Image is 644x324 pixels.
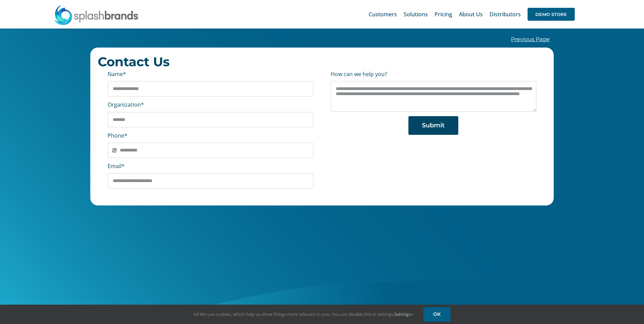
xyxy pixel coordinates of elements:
abbr: required [123,70,126,78]
label: How can we help you? [331,70,387,78]
label: Name [108,70,126,78]
a: DEMO STORE [528,3,575,25]
a: Customers [369,3,397,25]
a: Previous Page [511,36,550,42]
span: Submit [422,122,445,129]
label: Email [108,162,125,170]
span: Solutions [404,12,428,17]
abbr: required [141,101,144,108]
span: Pricing [435,12,452,17]
span: About Us [459,12,483,17]
span: Distributors [490,12,521,17]
h2: Contact Us [98,55,547,69]
a: OK [423,307,450,322]
button: Submit [408,116,458,135]
img: SplashBrands.com Logo [54,5,139,25]
span: Customers [369,12,397,17]
a: Pricing [435,3,452,25]
a: Distributors [490,3,521,25]
nav: Main Menu Sticky [369,3,575,25]
abbr: required [124,132,127,139]
span: Hi! We use cookies, which help us show things more relevant to you. You can disable this in setti... [194,311,413,317]
a: Settings [394,311,413,317]
span: DEMO STORE [528,8,575,21]
abbr: required [122,162,125,170]
label: Phone [108,132,127,139]
label: Organization [108,101,144,108]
